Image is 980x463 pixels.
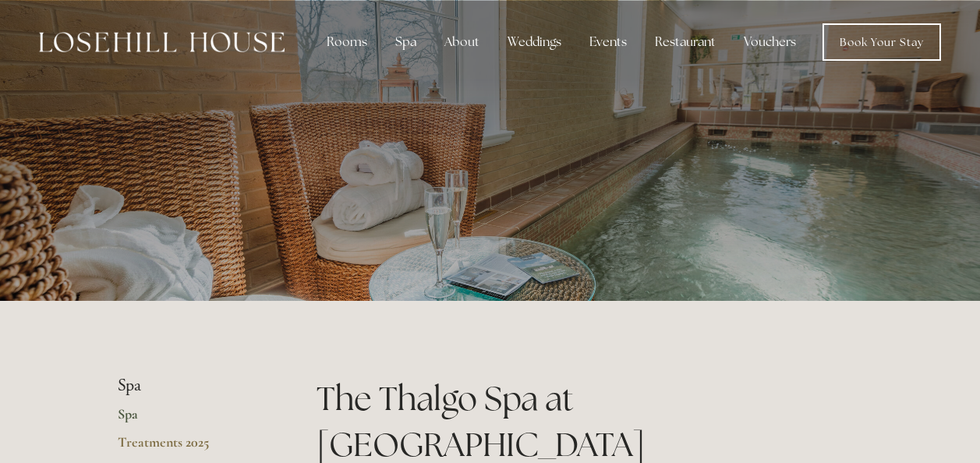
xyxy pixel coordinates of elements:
div: Events [577,27,639,58]
a: Vouchers [731,27,808,58]
div: About [432,27,492,58]
div: Rooms [314,27,380,58]
img: Losehill House [39,32,285,52]
a: Book Your Stay [823,23,941,61]
div: Restaurant [642,27,728,58]
li: Spa [118,376,267,396]
div: Spa [383,27,429,58]
a: Spa [118,405,267,433]
div: Weddings [495,27,574,58]
a: Treatments 2025 [118,433,267,461]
